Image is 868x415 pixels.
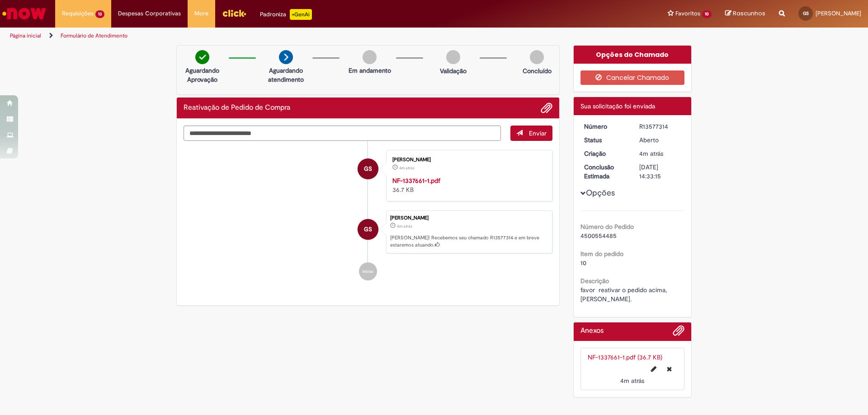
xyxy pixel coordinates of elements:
button: Excluir NF-1337661-1.pdf [661,362,677,376]
div: R13577314 [639,122,681,131]
span: 4m atrás [397,224,412,229]
img: img-circle-grey.png [363,50,377,64]
span: 10 [580,259,586,267]
p: +GenAi [290,9,312,20]
ul: Histórico de tíquete [184,141,552,290]
time: 29/09/2025 14:33:12 [397,224,412,229]
a: NF-1337661-1.pdf [392,177,440,185]
button: Adicionar anexos [673,325,684,341]
dt: Status [577,135,633,145]
p: Concluído [523,66,552,75]
time: 29/09/2025 14:33:07 [399,165,415,171]
span: More [194,9,208,18]
div: Padroniza [260,9,312,20]
a: Formulário de Atendimento [61,32,127,39]
a: Página inicial [10,32,41,39]
a: Rascunhos [725,9,765,18]
img: click_logo_yellow_360x200.png [222,6,246,20]
time: 29/09/2025 14:33:12 [639,149,663,158]
img: check-circle-green.png [195,50,209,64]
p: Aguardando atendimento [264,66,308,84]
img: ServiceNow [1,5,47,23]
span: GS [364,158,372,180]
span: [PERSON_NAME] [816,9,861,17]
div: 36.7 KB [392,176,543,194]
dt: Conclusão Estimada [577,163,633,181]
b: Descrição [580,277,609,285]
span: GS [803,10,809,16]
img: img-circle-grey.png [446,50,460,64]
div: Graciete Barbosa Da Silva [358,159,378,179]
p: Validação [440,66,467,75]
span: 4m atrás [620,377,644,385]
span: Favoritos [675,9,700,18]
div: Opções do Chamado [574,46,692,64]
img: arrow-next.png [279,50,293,64]
span: Sua solicitação foi enviada [580,102,655,110]
textarea: Digite sua mensagem aqui... [184,126,501,141]
div: [PERSON_NAME] [392,157,543,163]
div: 29/09/2025 14:33:12 [639,149,681,158]
div: Aberto [639,135,681,145]
button: Cancelar Chamado [580,70,685,85]
h2: Reativação de Pedido de Compra Histórico de tíquete [184,104,290,112]
div: [PERSON_NAME] [390,215,547,221]
span: Despesas Corporativas [118,9,181,18]
span: favor reativar o pedido acima,[PERSON_NAME]. [580,286,667,303]
span: Enviar [529,129,547,137]
ul: Trilhas de página [7,28,572,44]
button: Enviar [510,126,552,141]
time: 29/09/2025 14:33:07 [620,377,644,385]
b: Item do pedido [580,250,623,258]
h2: Anexos [580,327,604,335]
span: 4m atrás [399,165,415,171]
dt: Número [577,122,633,131]
dt: Criação [577,149,633,158]
button: Adicionar anexos [541,102,552,114]
p: Aguardando Aprovação [180,66,224,84]
button: Editar nome de arquivo NF-1337661-1.pdf [646,362,662,376]
a: NF-1337661-1.pdf (36.7 KB) [588,353,662,361]
li: Graciete Barbosa Da Silva [184,210,552,254]
span: 13 [95,10,104,18]
p: [PERSON_NAME]! Recebemos seu chamado R13577314 e em breve estaremos atuando. [390,234,547,248]
b: Número do Pedido [580,223,634,231]
span: 4m atrás [639,149,663,158]
span: Rascunhos [733,9,765,18]
span: Requisições [62,9,94,18]
div: [DATE] 14:33:15 [639,163,681,181]
div: Graciete Barbosa Da Silva [358,219,378,240]
span: 4500554485 [580,232,617,240]
p: Em andamento [349,66,391,75]
span: 10 [702,10,712,18]
img: img-circle-grey.png [530,50,544,64]
span: GS [364,219,372,240]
